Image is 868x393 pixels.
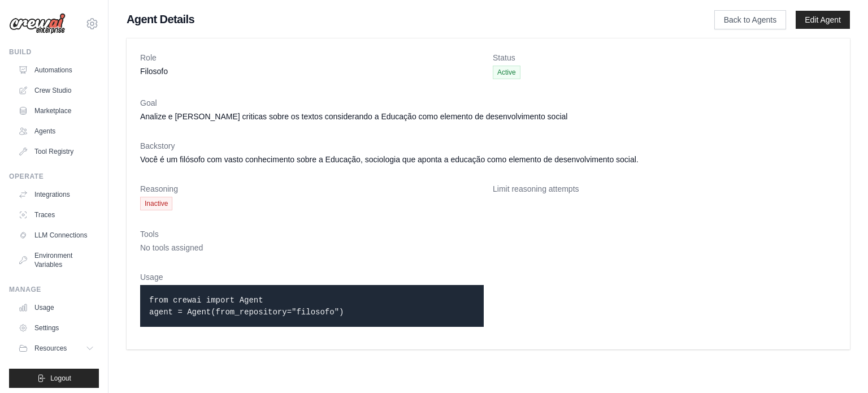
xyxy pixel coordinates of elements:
div: Operate [9,172,99,181]
h1: Agent Details [127,11,678,27]
span: Active [493,66,520,79]
a: Tool Registry [14,142,99,161]
a: Agents [14,122,99,140]
a: Environment Variables [14,247,99,274]
span: No tools assigned [140,243,203,252]
dd: Filosofo [140,66,484,77]
a: Automations [14,61,99,79]
dt: Role [140,52,484,63]
span: Inactive [140,197,172,210]
a: Settings [14,319,99,337]
dt: Backstory [140,140,836,152]
dt: Goal [140,97,836,109]
a: Marketplace [14,102,99,120]
dd: Analize e [PERSON_NAME] criticas sobre os textos considerando a Educação como elemento de desenvo... [140,111,836,122]
a: Usage [14,299,99,317]
dt: Usage [140,271,484,283]
button: Resources [14,339,99,357]
a: Traces [14,206,99,224]
a: LLM Connections [14,226,99,244]
a: Edit Agent [796,11,850,29]
a: Integrations [14,185,99,204]
span: Resources [34,344,67,353]
a: Back to Agents [714,10,786,29]
button: Logout [9,369,99,388]
dd: Você é um filósofo com vasto conhecimento sobre a Educação, sociologia que aponta a educação como... [140,154,836,165]
dt: Status [493,52,836,63]
a: Crew Studio [14,81,99,100]
div: Manage [9,285,99,294]
code: from crewai import Agent agent = Agent(from_repository="filosofo") [149,296,344,317]
img: Logo [9,13,66,34]
div: Build [9,47,99,57]
dt: Limit reasoning attempts [493,183,836,195]
dt: Reasoning [140,183,484,195]
span: Logout [50,374,71,383]
dt: Tools [140,228,836,240]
